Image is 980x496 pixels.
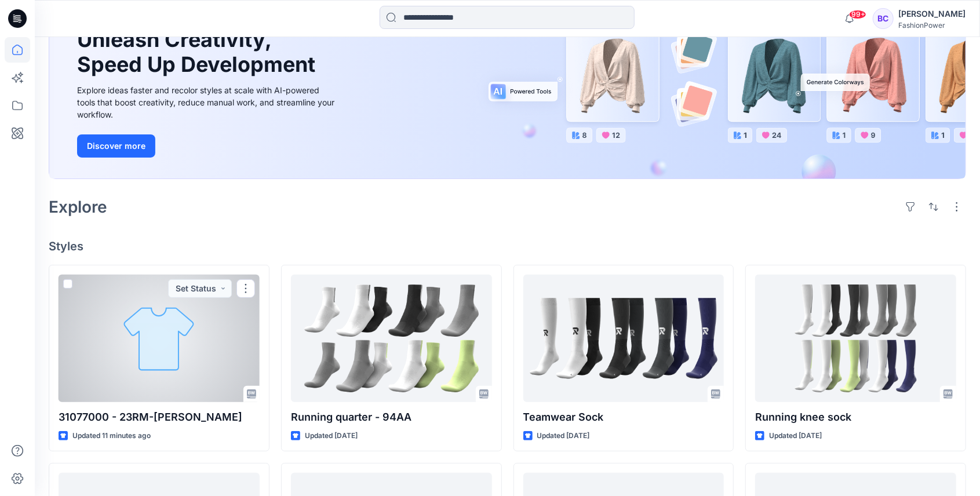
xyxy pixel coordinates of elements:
div: FashionPower [898,21,966,30]
div: BC [873,8,894,29]
p: Updated [DATE] [305,430,358,442]
div: Explore ideas faster and recolor styles at scale with AI-powered tools that boost creativity, red... [77,84,338,121]
p: Updated 11 minutes ago [72,430,151,442]
a: Running quarter - 94AA [291,275,492,402]
a: 31077000 - 23RM-Robbie [59,275,260,402]
h4: Styles [49,239,966,253]
a: Running knee sock [755,275,956,402]
p: Updated [DATE] [769,430,822,442]
p: 31077000 - 23RM-[PERSON_NAME] [59,409,260,425]
button: Discover more [77,134,155,158]
h1: Unleash Creativity, Speed Up Development [77,27,320,77]
p: Updated [DATE] [537,430,590,442]
a: Discover more [77,134,338,158]
div: [PERSON_NAME] [898,7,966,21]
p: Teamwear Sock [523,409,724,425]
p: Running knee sock [755,409,956,425]
p: Running quarter - 94AA [291,409,492,425]
span: 99+ [849,10,866,19]
a: Teamwear Sock [523,275,724,402]
h2: Explore [49,198,107,216]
